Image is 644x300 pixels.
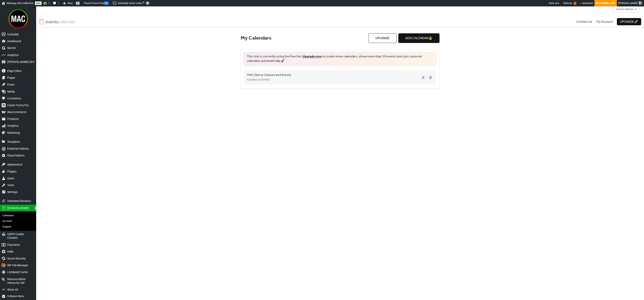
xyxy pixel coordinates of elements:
a: Upgrade now [303,53,321,60]
span: Created on [DATE] [247,78,270,82]
button: Screen Options [613,6,640,12]
button: Upgrade [368,33,397,43]
span: Upgrade [375,36,390,41]
span: My Account [596,19,613,24]
span: Contact Us [576,19,592,24]
a: MAC Dance Classes and Events [247,73,291,76]
img: logo [39,19,44,24]
img: logotype [45,19,76,24]
button: Upgrade🚀 [617,18,641,25]
a: Contact Us [576,19,592,24]
a: My Account [596,19,613,24]
div: My Calendars [241,35,368,42]
span: Upgrade 🚀 [620,19,638,24]
span: MAC Dance Classes and Events [247,73,291,78]
span: This site is currently using the free tier. to create more calendars, show more than 10 events an... [247,54,433,63]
